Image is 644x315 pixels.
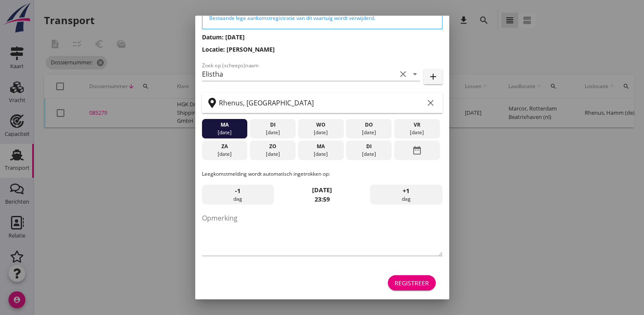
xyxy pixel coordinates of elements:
div: ma [204,121,245,129]
div: [DATE] [252,129,293,136]
div: Registreer [395,279,429,287]
div: dag [370,185,442,205]
div: [DATE] [396,129,438,136]
div: ma [300,143,341,150]
h3: Datum: [DATE] [202,33,442,41]
div: wo [300,121,341,129]
i: clear [426,98,436,108]
i: arrow_drop_down [410,69,420,79]
div: di [252,121,293,129]
div: dag [202,185,274,205]
div: [DATE] [348,150,390,158]
i: date_range [412,143,422,158]
div: Bestaande lege aankomstregistratie van dit vaartuig wordt verwijderd. [209,14,435,22]
input: Zoek op terminal of plaats [219,96,424,110]
i: add [428,72,438,82]
textarea: Opmerking [202,211,442,256]
div: za [204,143,245,150]
div: [DATE] [204,150,245,158]
div: [DATE] [300,150,341,158]
div: do [348,121,390,129]
div: zo [252,143,293,150]
span: -1 [235,186,240,196]
div: di [348,143,390,150]
span: +1 [403,186,409,196]
button: Registreer [388,275,436,290]
p: Leegkomstmelding wordt automatisch ingetrokken op: [202,170,442,178]
i: clear [398,69,408,79]
div: vr [396,121,438,129]
div: [DATE] [252,150,293,158]
div: [DATE] [300,129,341,136]
strong: [DATE] [312,186,332,194]
div: [DATE] [348,129,390,136]
h3: Locatie: [PERSON_NAME] [202,45,442,54]
strong: 23:59 [315,195,330,203]
div: [DATE] [204,129,245,136]
input: Zoek op (scheeps)naam [202,67,396,81]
